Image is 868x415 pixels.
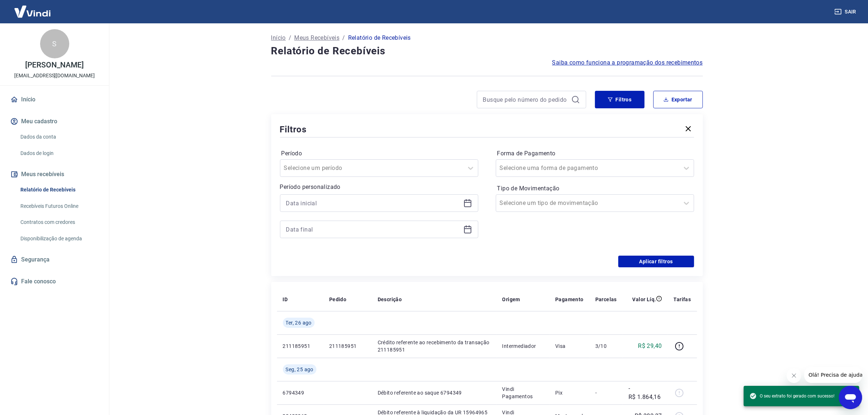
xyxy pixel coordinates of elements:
p: Tarifas [674,296,691,303]
a: Início [271,34,286,42]
span: Seg, 25 ago [286,366,314,373]
p: Vindi Pagamentos [502,385,544,400]
p: 3/10 [595,342,617,350]
p: Descrição [378,296,402,303]
a: Contratos com credores [17,215,100,230]
button: Meus recebíveis [9,166,100,182]
input: Busque pelo número do pedido [483,94,568,105]
p: Pagamento [555,296,584,303]
p: Valor Líq. [632,296,656,303]
a: Segurança [9,252,100,268]
span: Ter, 26 ago [286,319,312,326]
input: Data final [286,224,460,235]
p: Origem [502,296,520,303]
p: Pedido [329,296,346,303]
p: 211185951 [283,342,318,350]
iframe: Botão para abrir a janela de mensagens [839,386,862,409]
p: Relatório de Recebíveis [348,34,411,42]
label: Período [281,149,477,158]
iframe: Fechar mensagem [787,368,801,383]
input: Data inicial [286,198,460,209]
a: Recebíveis Futuros Online [17,199,100,214]
p: [EMAIL_ADDRESS][DOMAIN_NAME] [14,72,95,79]
a: Início [9,92,100,108]
p: 6794349 [283,389,318,396]
span: Olá! Precisa de ajuda? [4,5,61,11]
p: / [342,34,345,42]
img: Vindi [9,0,56,23]
p: R$ 29,40 [638,342,662,350]
button: Filtros [595,91,645,108]
p: - [595,389,617,396]
button: Sair [833,5,859,19]
button: Aplicar filtros [618,256,694,267]
p: Crédito referente ao recebimento da transação 211185951 [378,339,491,353]
p: 211185951 [329,342,366,350]
p: [PERSON_NAME] [25,61,83,69]
iframe: Mensagem da empresa [804,367,862,383]
p: Parcelas [595,296,617,303]
p: Débito referente ao saque 6794349 [378,389,491,396]
div: S [40,29,69,58]
button: Exportar [653,91,703,108]
p: / [289,34,291,42]
button: Meu cadastro [9,113,100,129]
p: Período personalizado [280,183,478,191]
label: Forma de Pagamento [497,149,693,158]
h4: Relatório de Recebíveis [271,44,703,58]
a: Fale conosco [9,274,100,290]
p: ID [283,296,288,303]
a: Relatório de Recebíveis [17,182,100,197]
p: Visa [555,342,584,350]
label: Tipo de Movimentação [497,184,693,193]
p: Intermediador [502,342,544,350]
h5: Filtros [280,124,307,135]
span: O seu extrato foi gerado com sucesso! [750,392,834,400]
p: -R$ 1.864,16 [628,384,662,402]
a: Meus Recebíveis [294,34,339,42]
a: Dados da conta [17,129,100,144]
p: Pix [555,389,584,396]
a: Dados de login [17,146,100,161]
a: Saiba como funciona a programação dos recebimentos [552,58,703,67]
a: Disponibilização de agenda [17,231,100,246]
